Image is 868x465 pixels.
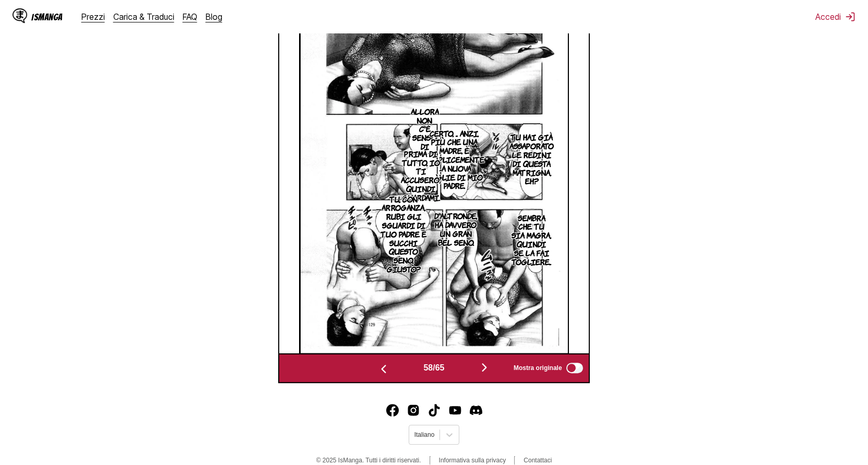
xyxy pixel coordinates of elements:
p: Tu hai già assaporato le redini di questa matrigna, eh? [507,130,556,187]
img: IsManga TikTok [428,404,441,416]
p: Sembra che tu sia magra, quindi se la fai togliere... [509,211,553,268]
a: Blog [206,11,222,22]
img: Previous page [377,363,390,375]
img: IsManga Discord [470,404,482,416]
p: Prima di tutto, io ti accuserò, quindi guardami. [399,147,443,204]
span: 58 / 65 [423,363,444,373]
a: Facebook [386,404,399,416]
p: D'altronde, ha davvero un gran bel seno. [432,209,479,248]
a: Discord [470,404,482,416]
a: Youtube [449,404,461,416]
a: Instagram [407,404,420,416]
img: IsManga Facebook [386,404,399,416]
img: IsManga Instagram [407,404,420,416]
input: Mostra originale [566,363,583,373]
p: Allora non c'è senso di colpa, vero? [409,105,441,171]
a: Carica & Traduci [113,11,174,22]
a: Contattaci [524,457,552,464]
p: Certo, ... anzi, più che una madre, è semplicemente la nuova moglie di mio padre. [422,127,486,193]
img: Sign out [845,11,855,22]
img: Next page [478,361,491,374]
span: © 2025 IsManga. Tutti i diritti riservati. [316,457,421,464]
a: IsManga LogoIsManga [13,8,81,25]
img: IsManga YouTube [449,404,461,416]
span: Mostra originale [514,364,562,372]
a: TikTok [428,404,441,416]
div: IsManga [31,12,63,22]
p: Tu, con arroganza, rubi gli sguardi di tuo padre e succhi questo seno, giusto? [376,193,431,276]
a: FAQ [183,11,197,22]
button: Accedi [815,11,855,22]
img: IsManga Logo [13,8,27,23]
a: Prezzi [81,11,105,22]
a: Informativa sulla privacy [439,457,506,464]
